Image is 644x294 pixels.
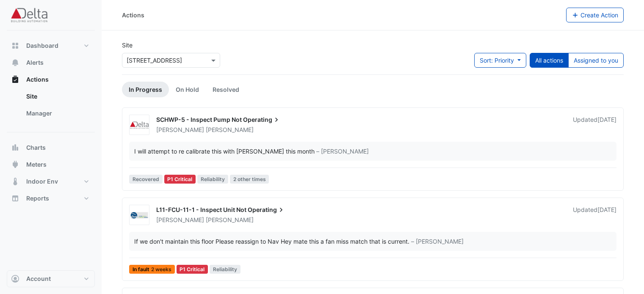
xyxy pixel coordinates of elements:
button: Reports [7,190,95,207]
div: I will attempt to re calibrate this with [PERSON_NAME] this month [134,147,315,156]
app-icon: Charts [11,143,19,152]
span: [PERSON_NAME] [156,216,204,223]
a: Site [19,88,95,105]
a: Resolved [206,82,246,97]
button: Create Action [566,8,624,22]
span: In fault [129,265,175,274]
span: Reliability [197,175,228,184]
div: Actions [7,88,95,125]
span: Create Action [580,11,618,19]
button: Actions [7,71,95,88]
div: Updated [573,206,616,224]
a: Manager [19,105,95,122]
span: 2 weeks [151,267,171,272]
span: Alerts [26,58,44,67]
span: – [PERSON_NAME] [316,147,369,156]
button: Dashboard [7,37,95,54]
span: Reliability [210,265,240,274]
button: All actions [530,53,569,68]
button: Account [7,270,95,287]
span: L11-FCU-11-1 - Inspect Unit Not [156,206,246,213]
span: Charts [26,143,46,152]
img: D&E Air Conditioning [130,211,149,220]
span: Recovered [129,175,163,184]
a: In Progress [122,82,169,97]
span: Mon 04-Aug-2025 15:11 AEST [597,116,616,123]
button: Charts [7,139,95,156]
button: Indoor Env [7,173,95,190]
span: Operating [248,206,285,214]
span: Meters [26,160,47,169]
button: Assigned to you [568,53,624,68]
span: Indoor Env [26,177,58,186]
div: P1 Critical [164,175,196,184]
span: – [PERSON_NAME] [411,237,464,246]
div: Actions [122,11,144,19]
app-icon: Alerts [11,58,19,67]
app-icon: Indoor Env [11,177,19,186]
img: Company Logo [10,7,48,24]
button: Sort: Priority [474,53,526,68]
span: [PERSON_NAME] [156,126,204,133]
span: [PERSON_NAME] [206,126,254,134]
app-icon: Reports [11,194,19,203]
span: Dashboard [26,41,58,50]
div: Updated [573,115,616,134]
span: Operating [243,115,281,124]
span: Reports [26,194,49,203]
span: [PERSON_NAME] [206,216,254,224]
label: Site [122,41,133,49]
span: Actions [26,75,49,84]
a: On Hold [169,82,206,97]
div: If we don't maintain this floor Please reassign to Nav Hey mate this a fan miss match that is cur... [134,237,409,246]
app-icon: Actions [11,75,19,84]
app-icon: Dashboard [11,41,19,50]
button: Alerts [7,54,95,71]
div: P1 Critical [177,265,208,274]
span: Account [26,275,51,283]
span: 2 other times [230,175,269,184]
app-icon: Meters [11,160,19,169]
button: Meters [7,156,95,173]
span: Thu 31-Jul-2025 16:43 AEST [597,206,616,213]
span: Sort: Priority [480,57,514,64]
span: SCHWP-5 - Inspect Pump Not [156,116,242,123]
img: Delta Building Automation [130,121,149,129]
